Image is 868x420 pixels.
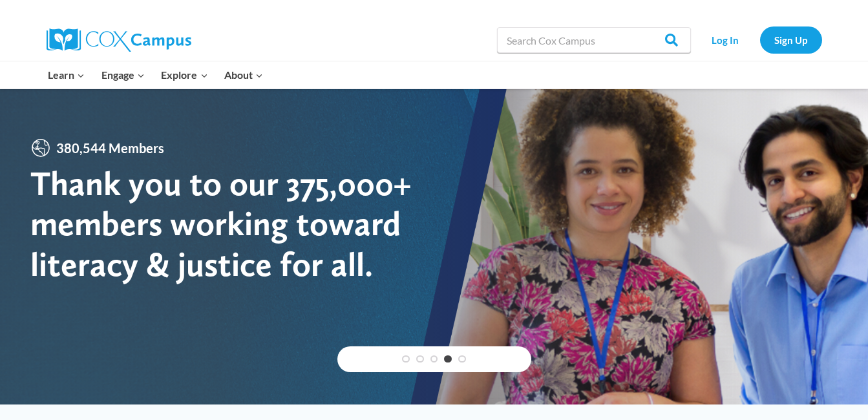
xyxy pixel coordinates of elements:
[47,28,191,52] img: Cox Campus
[697,26,822,53] nav: Secondary Navigation
[697,26,754,53] a: Log In
[93,61,153,89] button: Child menu of Engage
[30,163,434,284] div: Thank you to our 375,000+ members working toward literacy & justice for all.
[40,61,271,89] nav: Primary Navigation
[760,26,822,53] a: Sign Up
[216,61,271,89] button: Child menu of About
[458,355,466,363] a: 5
[40,61,94,89] button: Child menu of Learn
[402,355,410,363] a: 1
[153,61,217,89] button: Child menu of Explore
[51,138,169,158] span: 380,544 Members
[444,355,452,363] a: 4
[416,355,424,363] a: 2
[497,27,691,53] input: Search Cox Campus
[430,355,438,363] a: 3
